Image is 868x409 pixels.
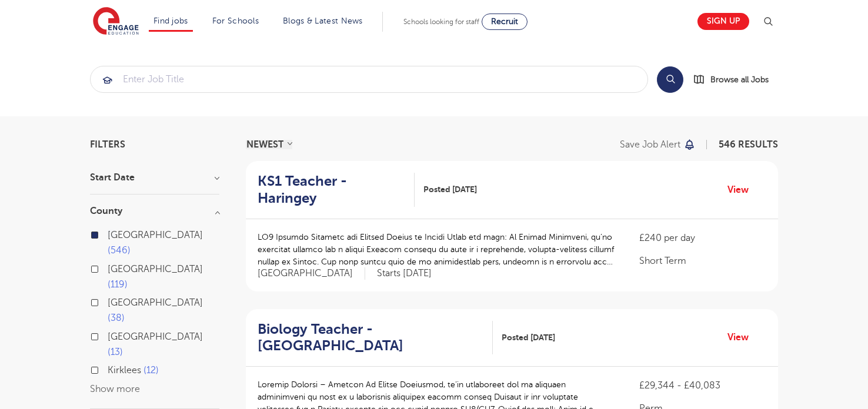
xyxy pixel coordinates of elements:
[108,331,203,342] span: [GEOGRAPHIC_DATA]
[212,16,259,25] a: For Schools
[423,183,477,196] span: Posted [DATE]
[108,331,115,339] input: [GEOGRAPHIC_DATA] 13
[108,313,125,323] span: 38
[719,139,778,150] span: 546 RESULTS
[639,231,766,245] p: £240 per day
[93,7,139,36] img: Engage Education
[639,254,766,268] p: Short Term
[482,14,528,30] a: Recruit
[710,73,769,86] span: Browse all Jobs
[403,18,479,26] span: Schools looking for staff
[108,264,203,274] span: [GEOGRAPHIC_DATA]
[108,347,123,357] span: 13
[491,17,518,26] span: Recruit
[108,230,115,237] input: [GEOGRAPHIC_DATA] 546
[258,321,493,355] a: Biology Teacher - [GEOGRAPHIC_DATA]
[620,140,680,149] p: Save job alert
[108,365,141,376] span: Kirklees
[153,16,188,25] a: Find jobs
[657,66,683,93] button: Search
[108,297,203,308] span: [GEOGRAPHIC_DATA]
[502,331,555,344] span: Posted [DATE]
[90,66,648,93] div: Submit
[377,267,432,280] p: Starts [DATE]
[258,267,365,280] span: [GEOGRAPHIC_DATA]
[620,140,696,149] button: Save job alert
[283,16,363,25] a: Blogs & Latest News
[108,365,115,373] input: Kirklees 12
[108,264,115,271] input: [GEOGRAPHIC_DATA] 119
[727,330,757,345] a: View
[90,173,219,182] h3: Start Date
[90,384,140,394] button: Show more
[258,321,483,355] h2: Biology Teacher - [GEOGRAPHIC_DATA]
[258,231,616,268] p: LO9 Ipsumdo Sitametc adi Elitsed Doeius te Incidi Utlab etd magn: Al Enimad Minimveni, qu’no exer...
[90,140,125,149] span: Filters
[697,13,749,30] a: Sign up
[91,66,647,92] input: Submit
[90,206,219,216] h3: County
[639,378,766,393] p: £29,344 - £40,083
[108,230,203,240] span: [GEOGRAPHIC_DATA]
[693,73,778,86] a: Browse all Jobs
[108,245,131,256] span: 546
[108,279,128,290] span: 119
[258,173,415,207] a: KS1 Teacher - Haringey
[108,297,115,305] input: [GEOGRAPHIC_DATA] 38
[727,182,757,197] a: View
[143,365,159,376] span: 12
[258,173,405,207] h2: KS1 Teacher - Haringey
